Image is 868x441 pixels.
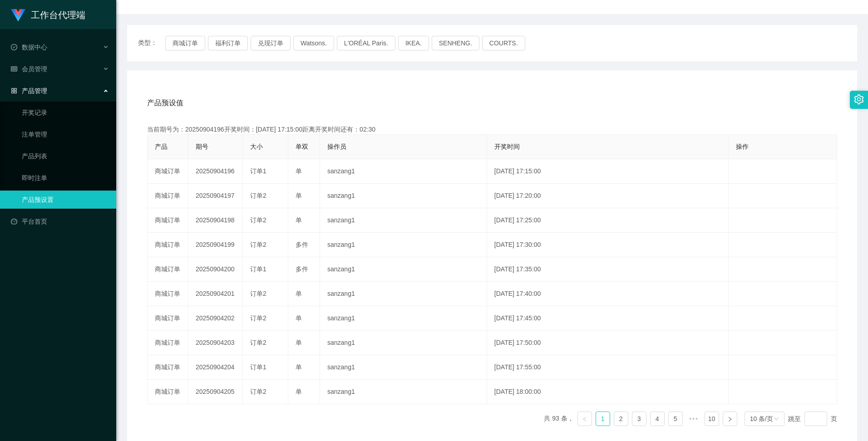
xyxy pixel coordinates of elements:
td: [DATE] 17:45:00 [487,306,729,331]
a: 注单管理 [22,125,109,143]
td: 20250904199 [188,233,243,257]
td: sanzang1 [320,184,487,208]
td: 商城订单 [148,331,188,355]
td: sanzang1 [320,282,487,306]
a: 10 [705,412,719,426]
span: 订单2 [250,339,266,346]
li: 共 93 条， [544,412,573,426]
td: 20250904203 [188,331,243,355]
h1: 工作台代理端 [31,0,85,29]
a: 即时注单 [22,169,109,187]
td: sanzang1 [320,380,487,404]
span: 订单2 [250,192,266,199]
a: 2 [614,412,628,426]
td: 商城订单 [148,208,188,233]
td: 20250904204 [188,355,243,380]
i: 图标: appstore-o [11,88,17,94]
span: 订单1 [250,265,266,273]
a: 工作台代理端 [11,11,85,18]
span: 多件 [296,265,308,273]
i: 图标: check-circle-o [11,44,17,50]
a: 开奖记录 [22,103,109,122]
td: [DATE] 17:35:00 [487,257,729,282]
td: 20250904198 [188,208,243,233]
li: 2 [614,412,628,426]
span: 订单2 [250,241,266,248]
span: 单 [296,167,302,175]
td: [DATE] 17:30:00 [487,233,729,257]
li: 4 [650,412,665,426]
a: 图标: dashboard平台首页 [11,212,109,230]
td: sanzang1 [320,257,487,282]
div: 跳至 页 [788,412,837,426]
td: [DATE] 17:20:00 [487,184,729,208]
button: 兑现订单 [251,36,291,50]
span: 产品 [155,143,168,150]
button: SENHENG. [432,36,479,50]
span: ••• [686,412,701,426]
span: 类型： [138,36,165,50]
li: 向后 5 页 [686,412,701,426]
a: 5 [669,412,682,426]
li: 下一页 [723,412,737,426]
td: 商城订单 [148,380,188,404]
button: Watsons. [293,36,334,50]
td: sanzang1 [320,306,487,331]
td: [DATE] 18:00:00 [487,380,729,404]
button: 商城订单 [165,36,205,50]
span: 单 [296,290,302,297]
li: 5 [668,412,683,426]
td: 20250904201 [188,282,243,306]
span: 操作 [736,143,749,150]
span: 操作员 [327,143,346,150]
td: [DATE] 17:25:00 [487,208,729,233]
td: 20250904196 [188,159,243,184]
button: COURTS. [482,36,525,50]
span: 订单2 [250,314,266,322]
li: 3 [632,412,646,426]
td: [DATE] 17:55:00 [487,355,729,380]
td: 20250904200 [188,257,243,282]
span: 产品管理 [11,87,47,94]
i: 图标: right [727,416,733,422]
a: 1 [596,412,610,426]
td: [DATE] 17:50:00 [487,331,729,355]
div: 10 条/页 [750,412,773,426]
td: sanzang1 [320,331,487,355]
i: 图标: left [582,416,587,422]
td: 商城订单 [148,184,188,208]
a: 4 [651,412,664,426]
button: 福利订单 [208,36,248,50]
span: 单 [296,363,302,371]
td: [DATE] 17:15:00 [487,159,729,184]
td: 商城订单 [148,257,188,282]
button: IKEA. [398,36,429,50]
span: 会员管理 [11,65,47,73]
td: 商城订单 [148,233,188,257]
td: 20250904205 [188,380,243,404]
td: sanzang1 [320,208,487,233]
td: 商城订单 [148,282,188,306]
span: 单 [296,216,302,224]
span: 单双 [296,143,308,150]
span: 产品预设值 [147,98,183,108]
span: 数据中心 [11,44,47,51]
button: L'ORÉAL Paris. [337,36,395,50]
span: 多件 [296,241,308,248]
span: 订单2 [250,388,266,395]
span: 单 [296,339,302,346]
span: 订单2 [250,290,266,297]
td: 20250904197 [188,184,243,208]
span: 订单2 [250,216,266,224]
td: sanzang1 [320,233,487,257]
span: 订单1 [250,167,266,175]
td: 商城订单 [148,306,188,331]
td: 商城订单 [148,159,188,184]
li: 上一页 [577,412,592,426]
span: 单 [296,388,302,395]
li: 1 [596,412,610,426]
i: 图标: down [774,416,779,422]
i: 图标: setting [854,94,864,104]
td: 商城订单 [148,355,188,380]
a: 3 [632,412,646,426]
